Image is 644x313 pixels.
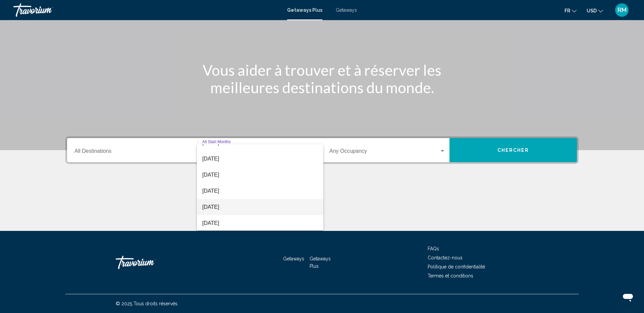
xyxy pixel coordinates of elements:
[202,183,318,199] span: [DATE]
[202,167,318,183] span: [DATE]
[202,215,318,231] span: [DATE]
[617,286,639,308] iframe: Button to launch messaging window
[202,151,318,167] span: [DATE]
[202,199,318,215] span: [DATE]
